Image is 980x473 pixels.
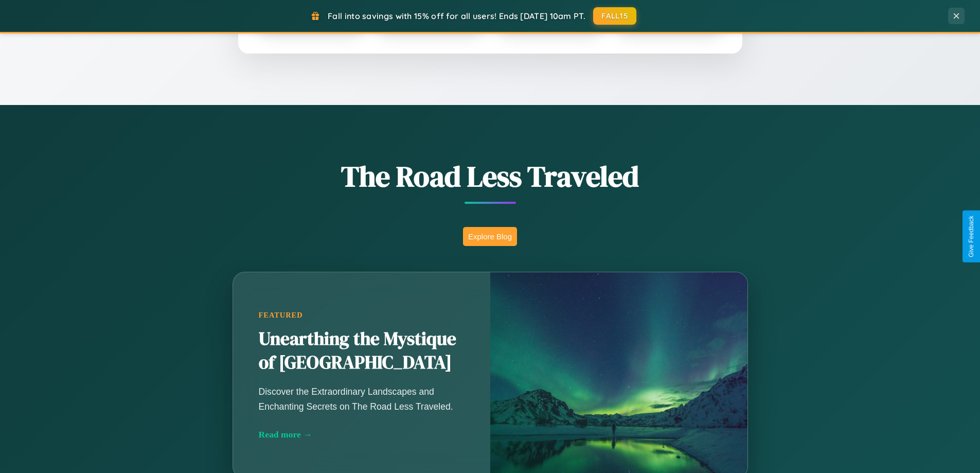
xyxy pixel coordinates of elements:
div: Featured [259,311,465,320]
div: Read more → [259,429,465,440]
span: Fall into savings with 15% off for all users! Ends [DATE] 10am PT. [328,11,585,21]
h1: The Road Less Traveled [182,156,799,196]
button: Explore Blog [463,227,517,246]
div: Give Feedback [968,216,975,257]
p: Discover the Extraordinary Landscapes and Enchanting Secrets on The Road Less Traveled. [259,384,465,413]
button: FALL15 [593,7,636,25]
h2: Unearthing the Mystique of [GEOGRAPHIC_DATA] [259,327,465,375]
